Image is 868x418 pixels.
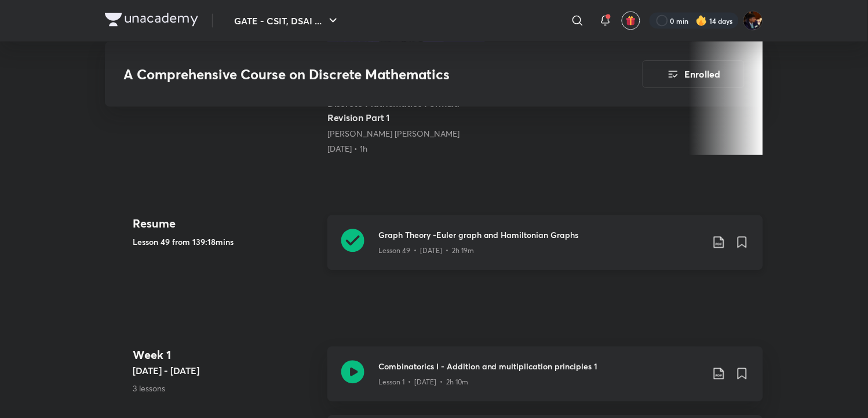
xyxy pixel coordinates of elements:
h4: Week 1 [133,347,318,364]
h3: A Comprehensive Course on Discrete Mathematics [123,66,577,83]
h5: Lesson 49 from 139:18mins [133,236,318,248]
img: streak [696,15,707,27]
button: GATE - CSIT, DSAI ... [227,9,347,32]
div: 12th Jul • 1h [327,144,485,155]
h4: Resume [133,215,318,233]
h5: Discrete Mathematics Formula Revision Part 1 [327,97,485,125]
a: [PERSON_NAME] [PERSON_NAME] [327,129,459,140]
h5: [DATE] - [DATE] [133,364,318,378]
button: avatar [622,12,640,30]
p: Lesson 49 • [DATE] • 2h 19m [378,246,474,256]
a: Graph Theory -Euler graph and Hamiltonian GraphsLesson 49 • [DATE] • 2h 19m [327,215,763,284]
img: Company Logo [105,13,198,27]
button: Enrolled [643,60,745,88]
p: Lesson 1 • [DATE] • 2h 10m [378,377,468,388]
p: 3 lessons [133,383,318,395]
div: Sridhar Dhulipala Venkata [327,129,485,140]
h3: Combinatorics I - Addition and multiplication principles 1 [378,361,703,373]
h3: Graph Theory -Euler graph and Hamiltonian Graphs [378,229,703,241]
a: Company Logo [105,13,198,30]
img: avatar [626,16,636,26]
img: Asmeet Gupta [743,11,763,31]
a: Combinatorics I - Addition and multiplication principles 1Lesson 1 • [DATE] • 2h 10m [327,347,763,416]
